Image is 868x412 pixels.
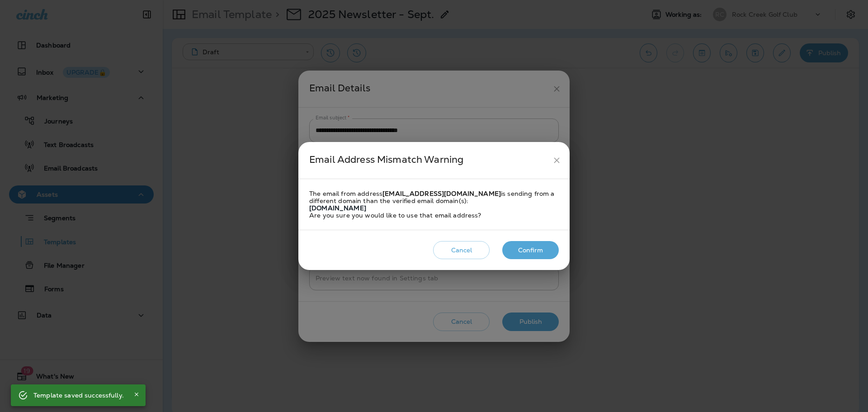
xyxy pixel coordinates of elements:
strong: [EMAIL_ADDRESS][DOMAIN_NAME] [382,189,501,198]
div: Email Address Mismatch Warning [309,152,548,169]
button: Close [131,389,142,400]
strong: [DOMAIN_NAME] [309,204,366,212]
div: Template saved successfully. [33,387,124,403]
button: close [548,152,565,169]
button: Cancel [433,241,490,260]
button: Confirm [502,241,559,260]
div: The email from address is sending from a different domain than the verified email domain(s): Are ... [309,190,559,219]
